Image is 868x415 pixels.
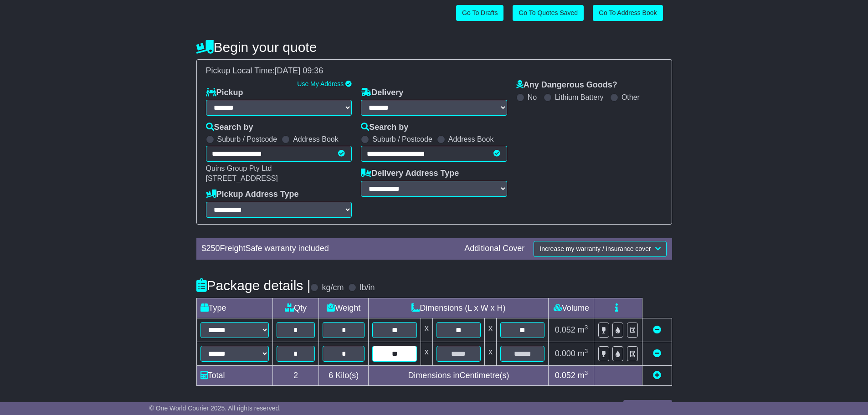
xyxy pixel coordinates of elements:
[149,405,281,412] span: © One World Courier 2025. All rights reserved.
[585,348,588,354] sup: 3
[653,349,661,358] a: Remove this item
[329,371,333,380] span: 6
[653,325,661,334] a: Remove this item
[206,190,299,200] label: Pickup Address Type
[448,135,494,143] label: Address Book
[578,349,588,358] span: m
[578,325,588,334] span: m
[206,244,220,253] span: 250
[534,241,666,257] button: Increase my warranty / insurance cover
[272,365,319,385] td: 2
[653,371,661,380] a: Add new item
[555,349,575,358] span: 0.000
[460,244,529,254] div: Additional Cover
[361,88,403,98] label: Delivery
[593,5,663,21] a: Go To Address Book
[578,371,588,380] span: m
[372,135,432,143] label: Suburb / Postcode
[196,365,272,385] td: Total
[360,283,375,293] label: lb/in
[421,342,432,365] td: x
[555,371,575,380] span: 0.052
[319,298,369,318] td: Weight
[297,80,344,87] a: Use My Address
[206,164,272,172] span: Quins Group Pty Ltd
[206,88,243,98] label: Pickup
[549,298,594,318] td: Volume
[196,40,672,55] h4: Begin your quote
[528,93,537,102] label: No
[516,80,617,90] label: Any Dangerous Goods?
[369,298,549,318] td: Dimensions (L x W x H)
[206,123,253,133] label: Search by
[206,174,278,182] span: [STREET_ADDRESS]
[272,298,319,318] td: Qty
[319,365,369,385] td: Kilo(s)
[217,135,277,143] label: Suburb / Postcode
[369,365,549,385] td: Dimensions in Centimetre(s)
[196,278,311,293] h4: Package details |
[275,66,324,75] span: [DATE] 09:36
[513,5,584,21] a: Go To Quotes Saved
[196,298,272,318] td: Type
[585,324,588,331] sup: 3
[201,66,667,76] div: Pickup Local Time:
[361,123,408,133] label: Search by
[485,342,497,365] td: x
[293,135,339,143] label: Address Book
[485,318,497,342] td: x
[456,5,503,21] a: Go To Drafts
[361,169,459,179] label: Delivery Address Type
[539,245,651,252] span: Increase my warranty / insurance cover
[421,318,432,342] td: x
[621,93,640,102] label: Other
[555,325,575,334] span: 0.052
[555,93,604,102] label: Lithium Battery
[585,369,588,376] sup: 3
[197,244,460,254] div: $ FreightSafe warranty included
[322,283,344,293] label: kg/cm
